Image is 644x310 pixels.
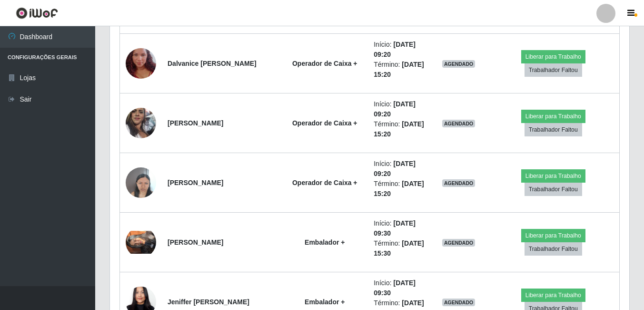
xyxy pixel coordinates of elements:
span: AGENDADO [442,60,476,68]
time: [DATE] 09:30 [374,279,416,297]
button: Liberar para Trabalho [521,229,585,242]
strong: Operador de Caixa + [292,179,357,186]
strong: Operador de Caixa + [292,60,357,67]
li: Início: [374,40,424,60]
button: Trabalhador Faltou [525,242,582,256]
img: 1742861123307.jpeg [126,36,156,91]
img: 1751637458512.jpeg [126,96,156,150]
button: Liberar para Trabalho [521,169,585,183]
strong: [PERSON_NAME] [168,119,223,127]
li: Início: [374,278,424,298]
time: [DATE] 09:20 [374,160,416,177]
time: [DATE] 09:20 [374,100,416,118]
button: Liberar para Trabalho [521,50,585,63]
time: [DATE] 09:20 [374,41,416,58]
span: AGENDADO [442,239,476,247]
span: AGENDADO [442,299,476,306]
li: Término: [374,179,424,199]
button: Trabalhador Faltou [525,63,582,77]
button: Trabalhador Faltou [525,123,582,136]
time: [DATE] 09:30 [374,219,416,237]
strong: Jeniffer [PERSON_NAME] [168,298,249,306]
img: CoreUI Logo [16,7,58,19]
li: Término: [374,60,424,80]
li: Início: [374,159,424,179]
li: Término: [374,238,424,258]
span: AGENDADO [442,120,476,127]
strong: Embalador + [305,238,345,246]
li: Término: [374,119,424,139]
strong: Dalvanice [PERSON_NAME] [168,60,257,67]
button: Liberar para Trabalho [521,110,585,123]
li: Início: [374,99,424,119]
strong: Operador de Caixa + [292,119,357,127]
strong: [PERSON_NAME] [168,179,223,186]
button: Trabalhador Faltou [525,183,582,196]
img: 1722257626292.jpeg [126,231,156,254]
button: Liberar para Trabalho [521,289,585,302]
strong: Embalador + [305,298,345,306]
strong: [PERSON_NAME] [168,238,223,246]
img: 1752420279748.jpeg [126,163,156,203]
span: AGENDADO [442,179,476,187]
li: Início: [374,218,424,238]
